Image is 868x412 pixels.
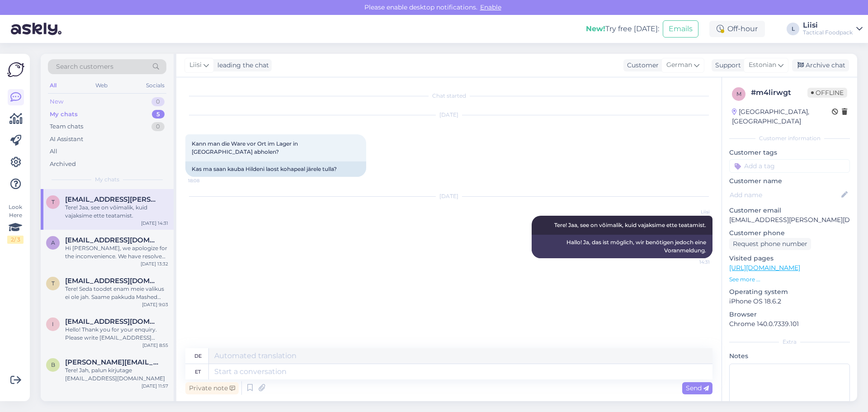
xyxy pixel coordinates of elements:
span: i [52,321,54,327]
p: Customer name [729,176,850,186]
div: L [787,23,799,35]
div: Web [94,80,109,91]
a: [URL][DOMAIN_NAME] [729,264,800,272]
div: [DATE] 9:03 [142,301,168,308]
input: Add name [730,190,840,200]
div: Hi [PERSON_NAME], we apologize for the inconvenience. We have resolved the issue and the missing ... [65,244,168,260]
div: [DATE] 13:32 [141,260,168,267]
a: LiisiTactical Foodpack [803,22,863,36]
span: thilo.neyers@gmx.de [65,195,159,204]
span: Estonian [749,60,776,70]
input: Add a tag [729,159,850,173]
div: [GEOGRAPHIC_DATA], [GEOGRAPHIC_DATA] [732,107,832,126]
p: [EMAIL_ADDRESS][PERSON_NAME][DOMAIN_NAME] [729,215,850,225]
span: Search customers [56,62,113,71]
span: t [52,199,55,205]
p: Operating system [729,287,850,297]
span: Liisi [676,208,710,215]
div: All [50,147,57,156]
div: [DATE] 8:55 [142,342,168,349]
span: betty.bytty@gmail.com [65,358,159,366]
div: My chats [50,110,78,119]
span: Tere! Jaa, see on võimalik, kuid vajaksime ette teatamist. [554,222,706,228]
div: Team chats [50,122,83,131]
div: Extra [729,338,850,346]
div: 0 [151,122,165,131]
p: Browser [729,310,850,319]
div: New [50,97,63,106]
span: ignaciogracia1986@gmail.com [65,317,159,326]
span: Liisi [189,60,202,70]
div: leading the chat [214,61,269,70]
img: Askly Logo [7,61,24,78]
div: Support [712,61,741,70]
span: Send [686,384,709,392]
div: Hallo! Ja, das ist möglich, wir benötigen jedoch eine Voranmeldung. [532,235,712,258]
p: See more ... [729,275,850,284]
span: m [736,90,741,97]
p: iPhone OS 18.6.2 [729,297,850,306]
p: Chrome 140.0.7339.101 [729,319,850,329]
div: # m4lirwgt [751,87,807,98]
button: Emails [663,20,698,38]
span: avenskevics@gmail.com [65,236,159,244]
div: Socials [144,80,166,91]
span: German [666,60,692,70]
div: [DATE] 11:57 [142,383,168,389]
span: a [51,239,55,246]
p: Visited pages [729,254,850,263]
p: Notes [729,351,850,361]
div: Tere! Jah, palun kirjutage [EMAIL_ADDRESS][DOMAIN_NAME] [65,366,168,383]
span: Offline [807,88,847,98]
span: Kann man die Ware vor Ort im Lager in [GEOGRAPHIC_DATA] abholen? [192,140,299,155]
div: Kas ma saan kauba Hildeni laost kohapeal järele tulla? [185,161,366,177]
div: Chat started [185,92,712,100]
div: Tere! Seda toodet enam meie valikus ei ole jah. Saame pakkuda Mashed potatoes with chicken [URL][... [65,285,168,301]
div: [DATE] [185,192,712,200]
div: Look Here [7,203,24,244]
p: Customer phone [729,228,850,238]
div: AI Assistant [50,135,83,144]
div: de [194,348,202,364]
span: Enable [477,3,504,11]
p: Customer email [729,206,850,215]
div: All [48,80,58,91]
div: [DATE] [185,111,712,119]
div: 5 [152,110,165,119]
div: et [195,364,201,379]
div: Try free [DATE]: [586,24,659,34]
span: My chats [95,175,119,184]
div: Tactical Foodpack [803,29,853,36]
p: Customer tags [729,148,850,157]
span: 14:31 [676,259,710,265]
div: 0 [151,97,165,106]
div: Customer [623,61,659,70]
div: Hello! Thank you for your enquiry. Please write [EMAIL_ADDRESS][DOMAIN_NAME] [65,326,168,342]
span: 18:08 [188,177,222,184]
div: Customer information [729,134,850,142]
div: Off-hour [709,21,765,37]
div: Private note [185,382,239,394]
span: b [51,361,55,368]
div: Tere! Jaa, see on võimalik, kuid vajaksime ette teatamist. [65,204,168,220]
span: T [52,280,55,287]
div: [DATE] 14:31 [141,220,168,227]
div: Archived [50,160,76,169]
div: Request phone number [729,238,811,250]
span: Thun2011@gmail.com [65,277,159,285]
b: New! [586,24,605,33]
div: Liisi [803,22,853,29]
div: 2 / 3 [7,236,24,244]
div: Archive chat [792,59,849,71]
